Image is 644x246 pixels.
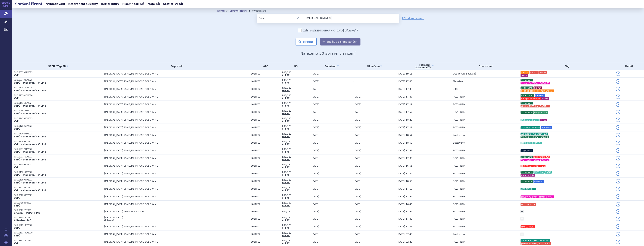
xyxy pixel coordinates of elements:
[354,195,361,198] span: [DATE]
[104,88,198,90] span: [MEDICAL_DATA] 25MG/ML INF CNC SOL 1X4ML
[311,80,319,83] span: [DATE]
[282,148,310,151] span: L01/121
[354,64,396,69] a: Ukončeno
[104,210,198,213] span: [MEDICAL_DATA] 50MG INF PLV CSL 1
[14,224,102,227] p: SUKLS209443/2020
[397,142,412,144] span: [DATE] 18:58
[521,74,528,77] i: Trvalá
[217,10,225,12] a: Domů
[282,105,290,107] a: (+4 RS)
[397,80,412,83] span: [DATE] 17:40
[354,95,361,98] span: [DATE]
[616,232,620,236] a: detail
[104,95,198,98] span: [MEDICAL_DATA] 25MG/ML INF CNC SOL 1X4ML
[453,111,465,113] span: ROZ – NPM
[521,133,548,135] i: Adjuvantní melanom IIB/C
[104,126,198,129] span: [MEDICAL_DATA] 25MG/ML INF CNC SOL 1X4ML
[354,126,361,129] span: [DATE]
[521,79,533,81] i: 1. dočasná
[397,218,412,220] span: [DATE] 17:49
[521,195,554,198] i: [MEDICAL_DATA] combo 0-49% trvalá
[282,179,310,181] span: L01/121
[521,149,533,152] i: TNBC meta
[521,82,550,84] i: 1L met [MEDICAL_DATA] ITT
[282,136,290,138] a: (+4 RS)
[14,186,102,189] p: SUKLS27159/2022
[104,225,198,228] span: [MEDICAL_DATA] 25MG/ML INF CNC SOL 1X4ML
[104,119,198,121] span: [MEDICAL_DATA] 25MG/ML INF CNC SOL 1X4ML
[251,157,280,160] span: L01FF02
[453,188,465,190] span: ROZ – NPM
[354,180,361,183] span: [DATE]
[354,157,361,160] span: [DATE]
[282,202,310,204] span: L01/121
[354,203,361,206] span: [DATE]
[14,143,46,146] strong: VaPÚ - stanovení - VILP-1
[249,62,280,70] th: ATC
[14,79,102,81] p: SUKLS234902/2025
[298,29,358,32] label: Zahrnout [DEMOGRAPHIC_DATA] přípravky
[453,203,465,206] span: ROZ – NPM
[453,180,465,183] span: ROZ – NPM
[282,140,310,143] span: L01/121
[453,103,465,106] span: ROZ – NPM
[14,120,20,123] strong: VaPÚ
[251,95,280,98] span: L01FF02
[100,1,120,7] a: Běžící lhůty
[282,171,310,174] span: L01/121
[104,103,198,106] span: [MEDICAL_DATA] 25MG/ML INF CNC SOL 1X4ML
[311,218,319,220] span: [DATE]
[616,209,620,214] a: detail
[453,95,465,98] span: ROZ – NPM
[282,89,290,92] a: (+4 RS)
[251,88,280,90] span: L01FF02
[354,119,361,121] span: [DATE]
[282,210,310,213] span: L01/121
[616,240,620,244] a: detail
[397,72,412,75] span: [DATE] 19:11
[311,180,319,183] span: [DATE]
[14,202,102,204] p: SUKLS49920/2021
[616,179,620,183] a: detail
[533,156,550,158] i: adjuvantní RCC
[14,151,46,153] strong: VaPÚ - stanovení - VILP-1
[104,188,198,190] span: [MEDICAL_DATA] 25MG/ML INF CNC SOL 1X4ML
[453,134,465,136] span: Zastaveno
[397,180,412,183] span: [DATE] 18:53
[282,194,310,197] span: L01/121
[402,16,424,20] a: Přidat parametr
[14,189,46,192] strong: VaPÚ - stanovení - VILP-1
[14,128,20,130] strong: VaPÚ
[14,171,102,174] p: SUKLS192494/2022
[453,88,457,90] span: UKO
[229,10,247,12] a: Správní řízení
[521,89,554,92] i: Lokálně pokročilý [MEDICAL_DATA]
[282,163,310,166] span: L01/121
[14,89,46,92] strong: VaPÚ - stanovení - VILP-1
[397,111,412,113] span: [DATE] 17:52
[102,62,249,70] th: Přípravek
[453,142,465,144] span: Zastaveno
[251,149,280,152] span: L01FF02
[354,72,354,75] span: -
[282,197,290,199] a: (+4 RS)
[453,210,465,213] span: ROZ – NPM
[540,119,547,121] i: Trvalá
[282,102,310,104] span: L01/121
[282,174,290,176] a: (+4 RS)
[104,172,198,175] span: [MEDICAL_DATA] 25MG/ML INF CNC SOL 1X4ML
[104,149,198,152] span: [MEDICAL_DATA] 25MG/ML INF CNC SOL 1X4ML
[354,134,361,136] span: [DATE]
[616,156,620,160] a: detail
[14,174,46,176] strong: VaPÚ - stanovení - VILP-1
[104,72,198,75] span: [MEDICAL_DATA] 25MG/ML INF CNC SOL 1X4ML
[530,71,538,74] i: KN-671
[354,172,361,175] span: [DATE]
[251,80,280,83] span: L01FF02
[14,133,102,135] p: SUKLS110291/2023
[104,216,198,219] span: [MEDICAL_DATA]
[14,74,20,77] strong: VaPÚ
[282,224,310,227] span: L01/121
[397,119,412,121] span: [DATE] 18:20
[329,17,331,19] span: ×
